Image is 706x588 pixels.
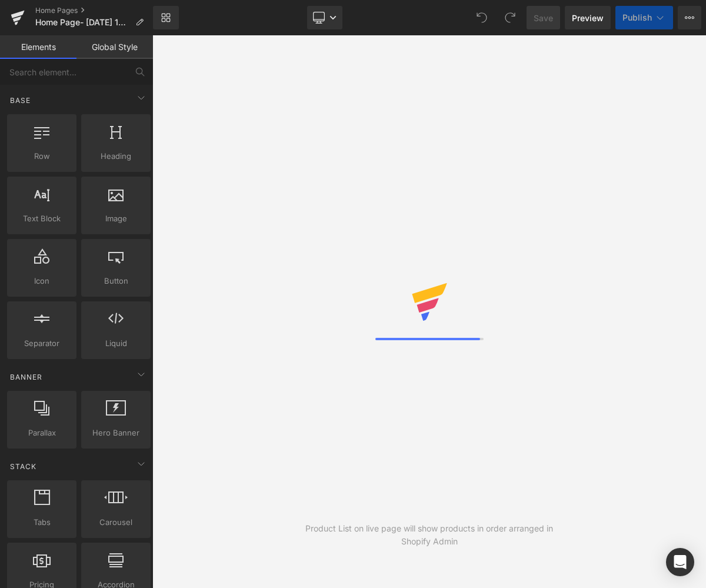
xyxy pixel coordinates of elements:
[534,12,553,24] span: Save
[615,6,673,29] button: Publish
[11,150,73,162] span: Row
[35,6,153,15] a: Home Pages
[76,35,153,59] a: Global Style
[498,6,522,29] button: Redo
[11,212,73,225] span: Text Block
[85,275,147,287] span: Button
[11,427,73,439] span: Parallax
[35,18,131,27] span: Home Page- [DATE] 13:42:30
[153,6,179,29] a: New Library
[565,6,611,29] a: Preview
[85,516,147,529] span: Carousel
[11,516,73,529] span: Tabs
[85,337,147,350] span: Liquid
[470,6,494,29] button: Undo
[9,371,44,383] span: Banner
[572,12,604,24] span: Preview
[85,212,147,225] span: Image
[85,150,147,162] span: Heading
[11,337,73,350] span: Separator
[666,548,694,576] div: Open Intercom Messenger
[291,522,568,548] div: Product List on live page will show products in order arranged in Shopify Admin
[11,275,73,287] span: Icon
[622,13,652,22] span: Publish
[85,427,147,439] span: Hero Banner
[678,6,701,29] button: More
[9,461,38,472] span: Stack
[9,95,32,106] span: Base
